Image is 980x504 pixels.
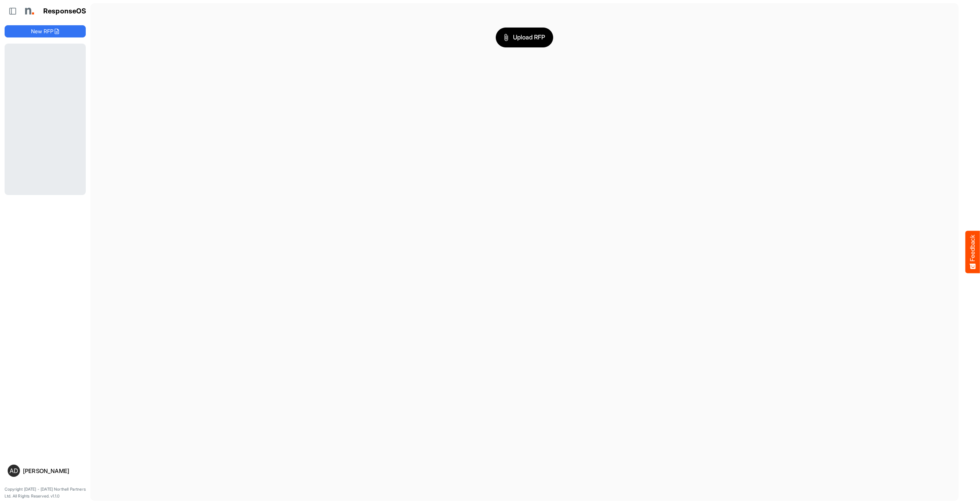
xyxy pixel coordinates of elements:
[43,7,87,15] h1: ResponseOS
[965,231,980,273] button: Feedback
[23,468,83,474] div: [PERSON_NAME]
[504,33,545,42] span: Upload RFP
[5,486,86,499] p: Copyright [DATE] - [DATE] Northell Partners Ltd. All Rights Reserved. v1.1.0
[496,28,553,47] button: Upload RFP
[10,468,18,474] span: AD
[21,3,36,19] img: Northell
[5,25,86,37] button: New RFP
[5,44,86,195] div: Loading...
